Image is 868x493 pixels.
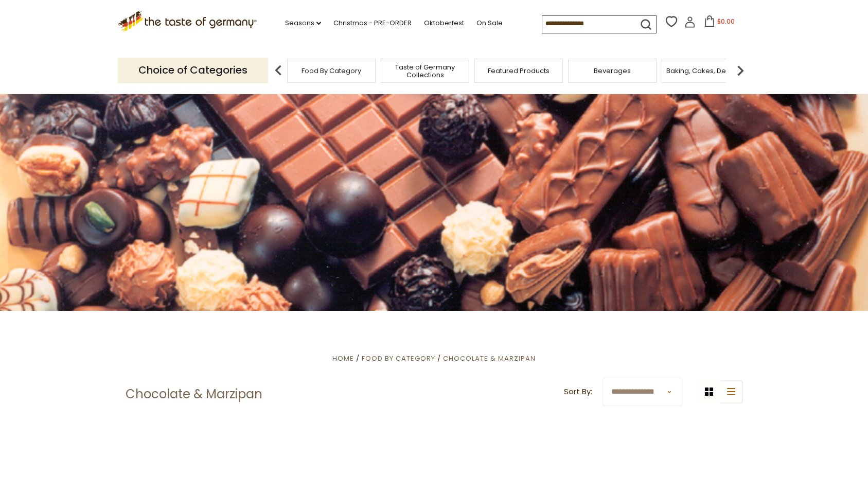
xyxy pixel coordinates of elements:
a: Seasons [285,17,321,29]
a: Beverages [594,67,631,75]
a: Chocolate & Marzipan [443,354,536,363]
span: $0.00 [717,17,735,26]
label: Sort By: [564,385,592,398]
a: Featured Products [488,67,550,75]
img: next arrow [730,60,751,81]
a: Baking, Cakes, Desserts [666,67,746,75]
a: Food By Category [362,354,435,363]
img: previous arrow [268,60,289,81]
a: Home [332,354,354,363]
p: Choice of Categories [118,58,268,83]
button: $0.00 [698,15,741,31]
a: On Sale [476,17,503,29]
a: Taste of Germany Collections [384,63,466,79]
h1: Chocolate & Marzipan [126,386,262,402]
a: Christmas - PRE-ORDER [333,17,412,29]
a: Oktoberfest [424,17,464,29]
a: Food By Category [302,67,361,75]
